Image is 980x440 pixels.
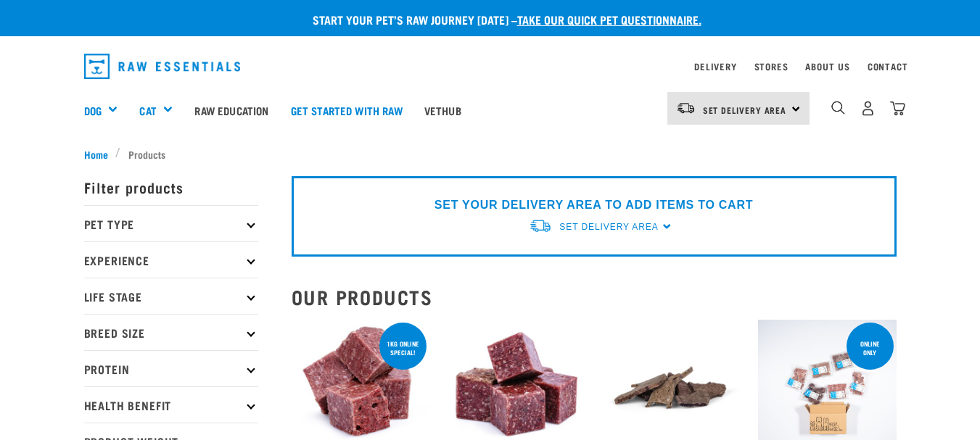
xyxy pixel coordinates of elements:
p: Breed Size [84,314,258,350]
p: Health Benefit [84,386,258,423]
p: SET YOUR DELIVERY AREA TO ADD ITEMS TO CART [435,196,753,214]
div: ONLINE ONLY [847,333,894,363]
a: Home [84,146,116,162]
div: 1kg online special! [379,333,427,363]
h2: Our Products [292,286,897,308]
img: home-icon-1@2x.png [831,101,845,115]
a: Raw Education [184,81,279,139]
p: Filter products [84,169,258,205]
p: Pet Type [84,205,258,241]
nav: breadcrumbs [84,146,897,162]
span: Home [84,146,108,162]
span: Set Delivery Area [703,107,787,112]
a: Cat [139,102,156,119]
img: Raw Essentials Logo [84,54,241,79]
a: Dog [84,102,102,119]
p: Life Stage [84,278,258,314]
a: Get started with Raw [280,81,413,139]
img: van-moving.png [676,101,696,115]
a: Stores [754,64,788,69]
img: user.png [860,101,876,116]
nav: dropdown navigation [73,48,908,85]
span: Set Delivery Area [559,222,658,232]
img: van-moving.png [529,218,552,233]
a: Contact [868,64,908,69]
a: take our quick pet questionnaire. [517,16,701,22]
a: Delivery [694,64,736,69]
a: About Us [805,64,849,69]
p: Protein [84,350,258,386]
p: Experience [84,241,258,278]
a: Vethub [413,81,472,139]
img: home-icon@2x.png [890,101,905,116]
